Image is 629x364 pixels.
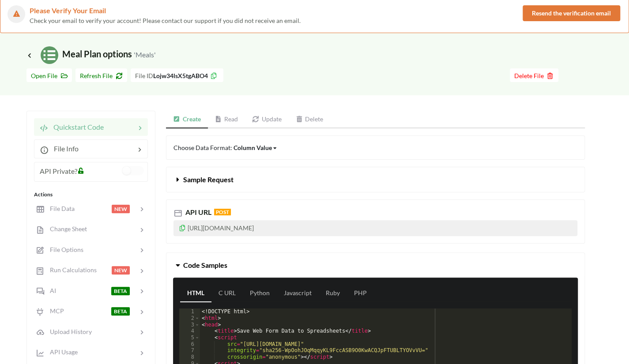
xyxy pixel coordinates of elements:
a: Delete [289,111,331,128]
a: C URL [211,285,243,302]
button: Sample Request [166,167,584,192]
button: Open File [26,68,72,82]
span: File Options [45,246,83,253]
span: Open File [31,72,68,79]
span: NEW [112,205,130,213]
a: Python [243,285,277,302]
span: Upload History [45,328,92,335]
a: Read [208,111,245,128]
div: 8 [179,354,200,360]
span: BETA [111,287,130,295]
a: Ruby [319,285,347,302]
span: Check your email to verify your account! Please contact our support if you did not receive an email. [30,17,301,24]
span: File Data [45,205,75,212]
div: 3 [179,322,200,328]
span: Delete File [514,72,554,79]
a: PHP [347,285,374,302]
div: Actions [34,191,148,199]
p: [URL][DOMAIN_NAME] [173,220,577,236]
span: BETA [111,307,130,315]
small: 'Meals' [134,50,156,59]
span: API URL [184,208,211,216]
span: Change Sheet [45,225,87,233]
span: Choose Data Format: [173,144,278,151]
span: API Usage [45,348,78,356]
span: Refresh File [80,72,123,79]
div: 6 [179,341,200,348]
a: Update [245,111,289,128]
span: File Info [49,144,79,153]
span: AI [45,287,56,294]
div: 4 [179,328,200,334]
button: Code Samples [166,253,584,278]
span: File ID [135,72,153,79]
button: Delete File [510,68,558,82]
div: 2 [179,315,200,322]
span: Sample Request [183,175,234,184]
span: Run Calculations [45,266,97,274]
span: Meal Plan options [26,49,156,59]
a: Create [166,111,208,128]
span: API Private? [40,167,77,175]
span: Please Verify Your Email [30,6,106,15]
button: Resend the verification email [523,5,620,21]
div: Column Value [234,143,272,152]
span: NEW [112,266,130,274]
img: /static/media/sheets.7a1b7961.svg [41,46,58,64]
a: HTML [180,285,211,302]
div: 5 [179,334,200,341]
button: Refresh File [75,68,127,82]
span: MCP [45,307,64,315]
div: 7 [179,347,200,354]
b: Lojw34lsX5tgABO4 [153,72,208,79]
div: 1 [179,308,200,315]
span: Code Samples [183,261,227,269]
span: Quickstart Code [48,123,104,131]
span: POST [214,209,231,215]
a: Javascript [277,285,319,302]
